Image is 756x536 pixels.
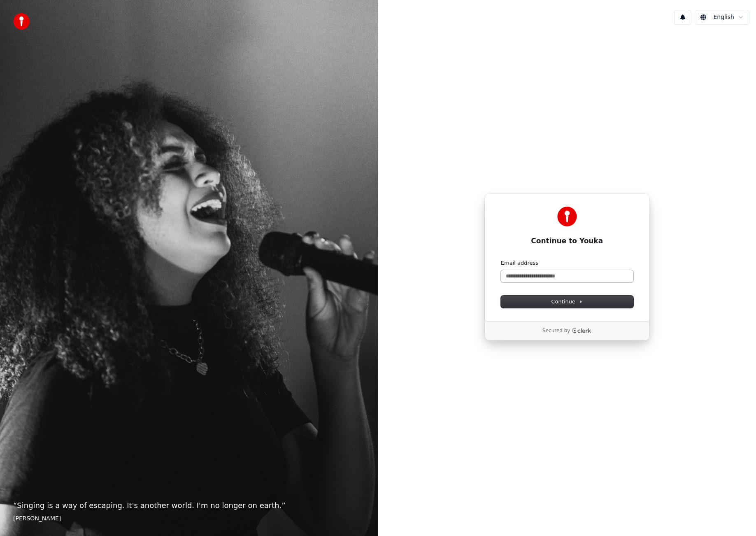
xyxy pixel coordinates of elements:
[501,259,538,267] label: Email address
[557,207,577,226] img: Youka
[501,296,633,308] button: Continue
[542,328,570,334] p: Secured by
[572,328,591,333] a: Clerk logo
[13,13,30,30] img: youka
[13,500,365,511] p: “ Singing is a way of escaping. It's another world. I'm no longer on earth. ”
[551,298,583,305] span: Continue
[501,236,633,246] h1: Continue to Youka
[13,515,365,523] footer: [PERSON_NAME]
